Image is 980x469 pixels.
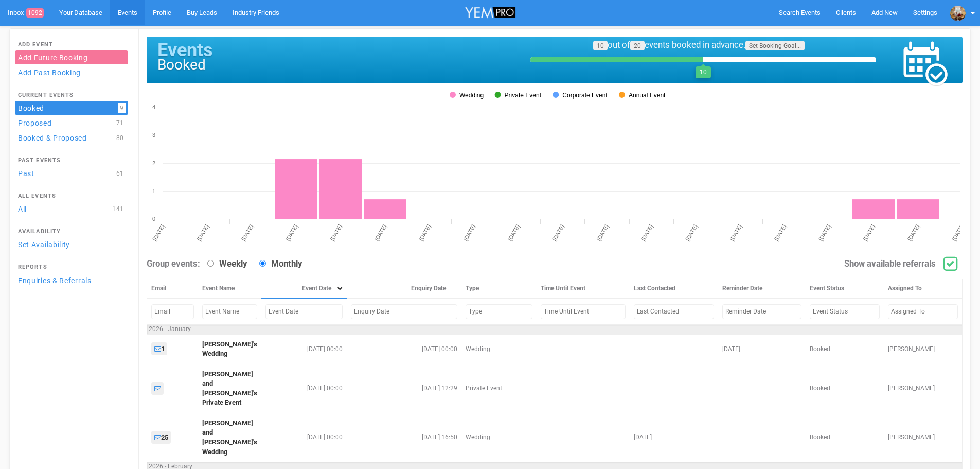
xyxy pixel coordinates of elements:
tspan: 3 [152,132,155,138]
tspan: [DATE] [906,223,921,242]
tspan: [DATE] [284,223,299,242]
td: [PERSON_NAME] [884,413,962,462]
input: Filter by Reminder Date [722,304,801,319]
td: Booked [806,364,884,413]
a: Add Future Booking [15,50,128,64]
tspan: Wedding [459,92,484,99]
strong: Group events: [147,258,200,269]
h4: Add Event [18,42,125,48]
input: Filter by Event Name [202,304,257,319]
tspan: [DATE] [951,223,965,242]
a: All141 [15,202,128,216]
div: 10 [696,66,711,78]
label: Monthly [254,258,302,270]
tspan: Private Event [505,92,542,99]
a: 1 [151,342,167,355]
label: Weekly [202,258,247,270]
span: 71 [114,118,126,128]
td: [DATE] 00:00 [347,334,461,364]
span: 141 [110,204,126,214]
tspan: [DATE] [729,223,743,242]
td: Private Event [461,364,537,413]
td: [DATE] [718,334,806,364]
a: Enquiries & Referrals [15,273,128,287]
h1: Events [157,40,513,61]
input: Filter by Event Date [265,304,343,319]
a: 20 [630,41,645,50]
td: [DATE] 00:00 [261,413,347,462]
a: Set Booking Goal... [745,41,805,50]
td: [DATE] 12:29 [347,364,461,413]
td: Booked [806,413,884,462]
img: open-uri20200520-4-1r8dlr4 [950,6,966,21]
td: [DATE] 16:50 [347,413,461,462]
input: Filter by Enquiry Date [351,304,457,319]
td: [DATE] [630,413,718,462]
th: Last Contacted [630,279,718,299]
tspan: [DATE] [507,223,521,242]
a: [PERSON_NAME]'s Wedding [202,340,257,358]
tspan: [DATE] [773,223,788,242]
tspan: [DATE] [462,223,477,242]
tspan: 0 [152,216,155,222]
h1: Booked [157,57,513,73]
tspan: [DATE] [329,223,344,242]
h4: Availability [18,229,125,235]
input: Filter by Email [151,304,194,319]
tspan: [DATE] [151,223,166,242]
span: Clients [836,9,856,16]
tspan: [DATE] [596,223,610,242]
tspan: [DATE] [196,223,210,242]
a: 25 [151,431,171,444]
th: Enquiry Date [347,279,461,299]
th: Type [461,279,537,299]
div: out of events booked in advance. [530,39,867,52]
span: Search Events [779,9,821,16]
tspan: [DATE] [373,223,388,242]
th: Event Name [198,279,261,299]
tspan: [DATE] [640,223,654,242]
tspan: [DATE] [684,223,699,242]
a: 10 [593,41,608,50]
a: Booked9 [15,101,128,115]
tspan: [DATE] [418,223,432,242]
a: Add Past Booking [15,65,128,79]
input: Filter by Type [466,304,532,319]
tspan: [DATE] [817,223,832,242]
a: Proposed71 [15,116,128,130]
th: Email [147,279,199,299]
h4: Current Events [18,92,125,98]
span: 61 [114,168,126,179]
a: Past61 [15,166,128,180]
td: Wedding [461,334,537,364]
img: events_calendar-47d57c581de8ae7e0d62452d7a588d7d83c6c9437aa29a14e0e0b6a065d91899.png [902,40,948,86]
h4: Past Events [18,158,125,164]
td: Booked [806,334,884,364]
th: Reminder Date [718,279,806,299]
h4: All Events [18,193,125,199]
a: [PERSON_NAME] and [PERSON_NAME]'s Wedding [202,419,257,456]
tspan: Annual Event [629,92,666,99]
tspan: [DATE] [240,223,255,242]
tspan: [DATE] [862,223,877,242]
span: 1092 [26,8,44,18]
tspan: 2 [152,160,155,166]
span: 80 [114,133,126,143]
th: Event Date [261,279,347,299]
th: Event Status [806,279,884,299]
input: Filter by Assigned To [888,304,958,319]
a: Booked & Proposed80 [15,131,128,145]
span: Add New [871,9,898,16]
a: Set Availability [15,237,128,251]
input: Filter by Event Status [810,304,880,319]
a: [PERSON_NAME] and [PERSON_NAME]'s Private Event [202,370,257,407]
strong: Show available referrals [844,258,936,269]
tspan: 4 [152,104,155,110]
input: Monthly [259,260,266,267]
td: [PERSON_NAME] [884,334,962,364]
th: Time Until Event [537,279,630,299]
h4: Reports [18,264,125,270]
tspan: [DATE] [551,223,565,242]
td: [DATE] 00:00 [261,364,347,413]
td: 2026 - January [147,325,963,334]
